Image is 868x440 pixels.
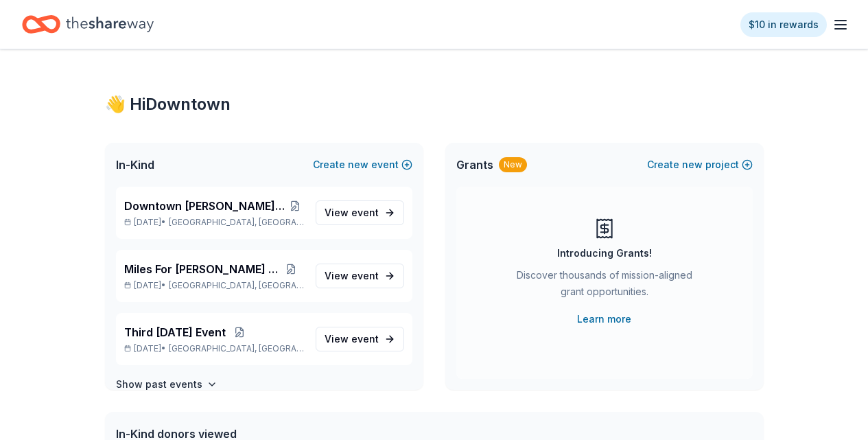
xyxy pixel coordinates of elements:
[169,343,304,354] span: [GEOGRAPHIC_DATA], [GEOGRAPHIC_DATA]
[325,331,379,347] span: View
[124,261,278,277] span: Miles For [PERSON_NAME] 5K
[116,376,218,393] button: Show past events
[316,200,404,225] a: View event
[647,157,753,173] button: Createnewproject
[316,327,404,351] a: View event
[124,198,286,214] span: Downtown [PERSON_NAME] Christmas Gala
[456,157,493,173] span: Grants
[557,245,652,262] div: Introducing Grants!
[116,157,154,173] span: In-Kind
[577,311,631,327] a: Learn more
[22,8,154,40] a: Home
[351,270,379,281] span: event
[313,157,412,173] button: Createnewevent
[169,217,304,228] span: [GEOGRAPHIC_DATA], [GEOGRAPHIC_DATA]
[325,205,379,221] span: View
[316,264,404,288] a: View event
[105,93,764,115] div: 👋 Hi Downtown
[124,280,305,291] p: [DATE] •
[499,157,527,172] div: New
[124,324,226,340] span: Third [DATE] Event
[740,12,827,37] a: $10 in rewards
[169,280,304,291] span: [GEOGRAPHIC_DATA], [GEOGRAPHIC_DATA]
[682,157,703,173] span: new
[124,217,305,228] p: [DATE] •
[325,268,379,284] span: View
[348,157,368,173] span: new
[511,267,698,305] div: Discover thousands of mission-aligned grant opportunities.
[124,343,305,354] p: [DATE] •
[351,333,379,345] span: event
[116,376,202,393] h4: Show past events
[351,207,379,218] span: event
